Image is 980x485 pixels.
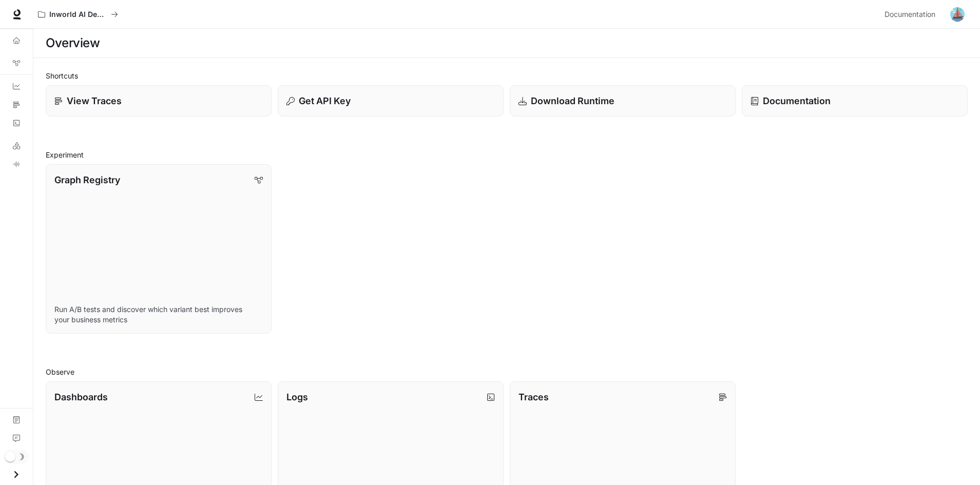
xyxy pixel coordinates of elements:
[763,94,831,108] p: Documentation
[742,85,968,117] a: Documentation
[278,85,504,117] button: Get API Key
[46,366,968,377] h2: Observe
[46,149,968,160] h2: Experiment
[885,8,935,21] span: Documentation
[54,390,108,404] p: Dashboards
[4,430,29,447] a: Feedback
[4,115,29,131] a: Logs
[67,94,122,108] p: View Traces
[46,85,272,117] a: View Traces
[5,464,28,485] button: Open drawer
[54,173,120,187] p: Graph Registry
[531,94,614,108] p: Download Runtime
[4,138,29,154] a: LLM Playground
[4,412,29,428] a: Documentation
[5,451,15,462] span: Dark mode toggle
[510,85,736,117] a: Download Runtime
[54,304,263,325] p: Run A/B tests and discover which variant best improves your business metrics
[4,156,29,172] a: TTS Playground
[49,10,107,19] p: Inworld AI Demos
[947,4,968,25] button: User avatar
[518,390,549,404] p: Traces
[299,94,351,108] p: Get API Key
[4,32,29,49] a: Overview
[286,390,308,404] p: Logs
[950,7,965,22] img: User avatar
[33,4,123,25] button: All workspaces
[46,33,100,53] h1: Overview
[880,4,943,25] a: Documentation
[46,70,968,81] h2: Shortcuts
[4,96,29,113] a: Traces
[4,78,29,94] a: Dashboards
[4,55,29,71] a: Graph Registry
[46,164,272,334] a: Graph RegistryRun A/B tests and discover which variant best improves your business metrics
